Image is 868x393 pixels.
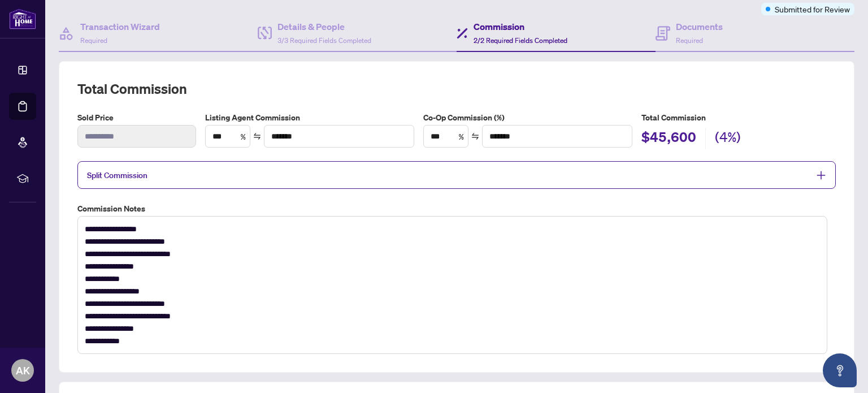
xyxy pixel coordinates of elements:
[9,8,36,29] img: logo
[471,132,479,140] span: swap
[641,111,836,124] h5: Total Commission
[205,111,414,124] label: Listing Agent Commission
[715,128,741,149] h2: (4%)
[823,353,857,387] button: Open asap
[277,20,371,33] h4: Details & People
[775,3,850,15] span: Submitted for Review
[423,111,632,124] label: Co-Op Commission (%)
[77,80,836,98] h2: Total Commission
[87,170,147,180] span: Split Commission
[77,111,196,124] label: Sold Price
[641,128,696,149] h2: $45,600
[16,362,30,378] span: AK
[77,161,836,189] div: Split Commission
[277,36,371,45] span: 3/3 Required Fields Completed
[676,36,703,45] span: Required
[80,20,160,33] h4: Transaction Wizard
[676,20,723,33] h4: Documents
[80,36,107,45] span: Required
[474,20,567,33] h4: Commission
[816,170,826,180] span: plus
[474,36,567,45] span: 2/2 Required Fields Completed
[253,132,261,140] span: swap
[77,202,836,215] label: Commission Notes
